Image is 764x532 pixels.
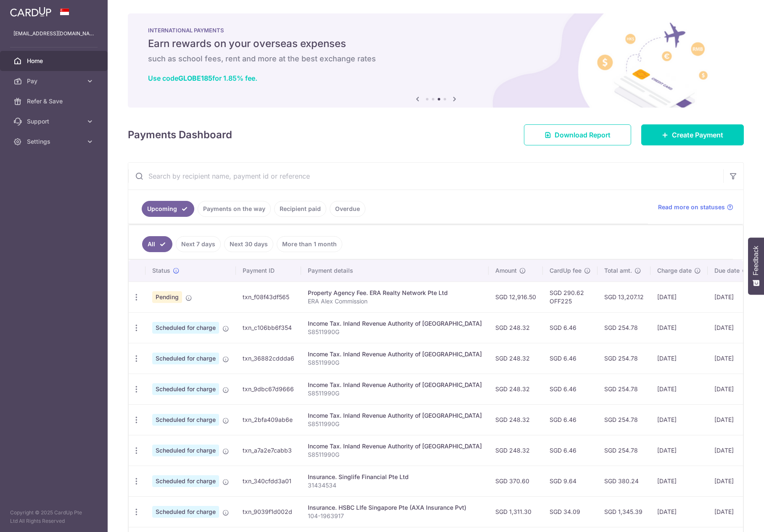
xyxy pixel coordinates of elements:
td: [DATE] [708,466,756,496]
p: 104-1963917 [308,512,482,520]
td: [DATE] [650,466,708,496]
a: Use codeGLOBE185for 1.85% fee. [148,74,257,82]
div: Income Tax. Inland Revenue Authority of [GEOGRAPHIC_DATA] [308,319,482,328]
td: SGD 380.24 [597,466,650,496]
iframe: Opens a widget where you can find more information [710,507,756,528]
span: Home [27,57,82,65]
span: Total amt. [604,266,632,275]
td: SGD 370.60 [489,466,543,496]
div: Income Tax. Inland Revenue Authority of [GEOGRAPHIC_DATA] [308,442,482,450]
td: SGD 248.32 [489,404,543,435]
td: txn_f08f43df565 [236,282,301,312]
span: Scheduled for charge [152,445,219,456]
h6: such as school fees, rent and more at the best exchange rates [148,54,724,64]
td: txn_9039f1d002d [236,496,301,527]
td: [DATE] [708,282,756,312]
td: txn_340cfdd3a01 [236,466,301,496]
th: Payment ID [236,260,301,282]
span: Pay [27,77,82,85]
div: Property Agency Fee. ERA Realty Network Pte Ltd [308,289,482,297]
td: txn_a7a2e7cabb3 [236,435,301,466]
td: SGD 248.32 [489,374,543,404]
td: [DATE] [650,404,708,435]
button: Feedback - Show survey [748,237,764,295]
span: CardUp fee [550,266,582,275]
p: S8511990G [308,328,482,336]
td: txn_9dbc67d9666 [236,374,301,404]
td: SGD 254.78 [597,404,650,435]
a: Next 30 days [224,236,273,252]
div: Income Tax. Inland Revenue Authority of [GEOGRAPHIC_DATA] [308,411,482,420]
span: Pending [152,291,182,303]
td: SGD 254.78 [597,435,650,466]
a: Next 7 days [176,236,221,252]
span: Scheduled for charge [152,414,219,426]
td: [DATE] [650,374,708,404]
td: [DATE] [650,435,708,466]
span: Scheduled for charge [152,322,219,334]
a: Payments on the way [198,201,271,217]
td: [DATE] [650,343,708,374]
div: Insurance. Singlife Financial Pte Ltd [308,473,482,481]
td: SGD 6.46 [543,343,597,374]
a: Recipient paid [274,201,326,217]
span: Scheduled for charge [152,383,219,395]
span: Scheduled for charge [152,475,219,487]
span: Amount [495,266,517,275]
td: txn_c106bb6f354 [236,312,301,343]
td: SGD 254.78 [597,374,650,404]
td: SGD 12,916.50 [489,282,543,312]
a: Create Payment [641,124,744,145]
span: Support [27,117,82,126]
a: Upcoming [142,201,194,217]
span: Download Report [555,130,611,140]
td: SGD 1,311.30 [489,496,543,527]
td: SGD 6.46 [543,404,597,435]
td: txn_36882cddda6 [236,343,301,374]
td: [DATE] [650,312,708,343]
span: Read more on statuses [658,203,725,211]
p: S8511990G [308,389,482,398]
input: Search by recipient name, payment id or reference [128,163,723,190]
td: [DATE] [708,374,756,404]
td: [DATE] [708,312,756,343]
td: SGD 9.64 [543,466,597,496]
td: SGD 290.62 OFF225 [543,282,597,312]
div: Insurance. HSBC LIfe Singapore Pte (AXA Insurance Pvt) [308,503,482,512]
h5: Earn rewards on your overseas expenses [148,37,724,50]
span: Scheduled for charge [152,506,219,518]
span: Create Payment [672,130,723,140]
p: [EMAIL_ADDRESS][DOMAIN_NAME] [13,29,94,38]
td: [DATE] [650,496,708,527]
p: S8511990G [308,450,482,459]
td: SGD 254.78 [597,343,650,374]
span: Status [152,266,170,275]
td: txn_2bfa409ab6e [236,404,301,435]
span: Feedback [752,246,760,275]
span: Charge date [657,266,692,275]
td: SGD 13,207.12 [597,282,650,312]
td: SGD 34.09 [543,496,597,527]
td: SGD 248.32 [489,312,543,343]
p: 31434534 [308,481,482,490]
td: [DATE] [708,496,756,527]
b: GLOBE185 [178,74,212,82]
div: Income Tax. Inland Revenue Authority of [GEOGRAPHIC_DATA] [308,381,482,389]
a: More than 1 month [277,236,342,252]
span: Due date [714,266,740,275]
a: Download Report [524,124,631,145]
td: SGD 1,345.39 [597,496,650,527]
span: Settings [27,137,82,146]
a: Read more on statuses [658,203,733,211]
p: S8511990G [308,358,482,367]
div: Income Tax. Inland Revenue Authority of [GEOGRAPHIC_DATA] [308,350,482,358]
td: [DATE] [708,404,756,435]
td: [DATE] [708,343,756,374]
img: International Payment Banner [128,13,744,108]
td: SGD 6.46 [543,312,597,343]
td: [DATE] [650,282,708,312]
p: S8511990G [308,420,482,428]
td: SGD 248.32 [489,435,543,466]
a: All [142,236,172,252]
td: SGD 6.46 [543,435,597,466]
